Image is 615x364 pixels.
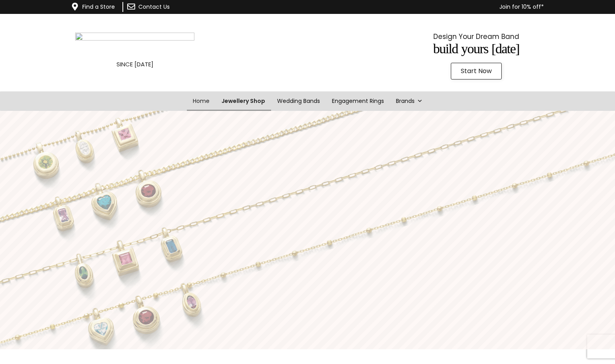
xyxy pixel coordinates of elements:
a: Engagement Rings [326,91,390,111]
a: Jewellery Shop [215,91,271,111]
span: Start Now [461,68,492,74]
a: Contact Us [138,3,170,11]
p: Design Your Dream Band [361,31,592,43]
a: Wedding Bands [271,91,326,111]
span: Build Yours [DATE] [433,41,519,56]
a: Brands [390,91,429,111]
a: Find a Store [82,3,115,11]
p: SINCE [DATE] [20,59,250,70]
a: Home [187,91,215,111]
a: Start Now [451,63,502,79]
p: Join for 10% off* [216,2,544,12]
